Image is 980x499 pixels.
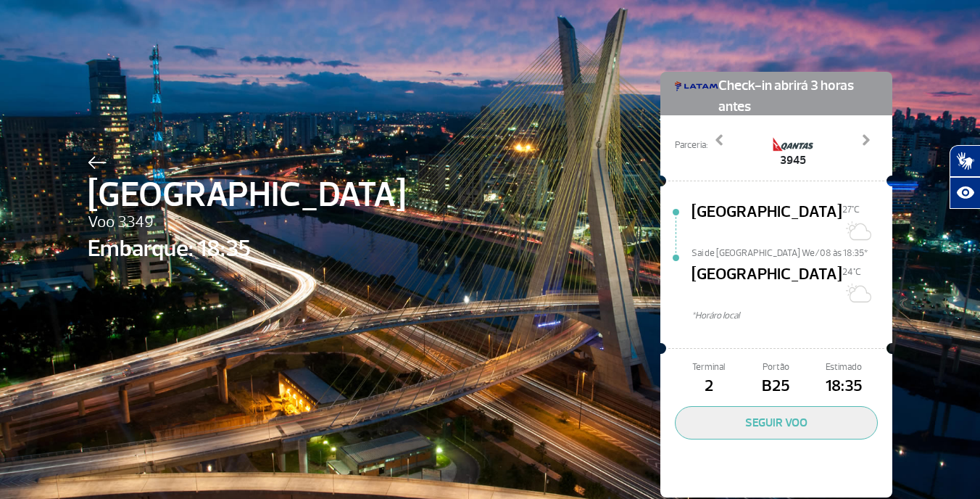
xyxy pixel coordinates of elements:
[742,360,810,374] span: Portão
[771,152,815,169] span: 3945
[742,374,810,399] span: B25
[842,216,871,245] img: Sol com muitas nuvens
[692,200,842,247] span: [GEOGRAPHIC_DATA]
[88,169,406,221] span: [GEOGRAPHIC_DATA]
[692,263,842,309] span: [GEOGRAPHIC_DATA]
[88,231,406,266] span: Embarque: 18:35
[842,266,861,278] span: 24°C
[675,360,742,374] span: Terminal
[675,406,878,440] button: SEGUIR VOO
[718,72,878,117] span: Check-in abrirá 3 horas antes
[842,204,860,215] span: 27°C
[675,139,707,152] span: Parceria:
[692,247,892,257] span: Sai de [GEOGRAPHIC_DATA] We/08 às 18:35*
[950,177,980,209] button: Abrir recursos assistivos.
[810,360,878,374] span: Estimado
[692,309,892,323] span: *Horáro local
[950,145,980,177] button: Abrir tradutor de língua de sinais.
[810,374,878,399] span: 18:35
[88,210,406,235] span: Voo 3349
[950,145,980,209] div: Plugin de acessibilidade da Hand Talk.
[675,374,742,399] span: 2
[842,279,871,308] img: Sol com algumas nuvens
